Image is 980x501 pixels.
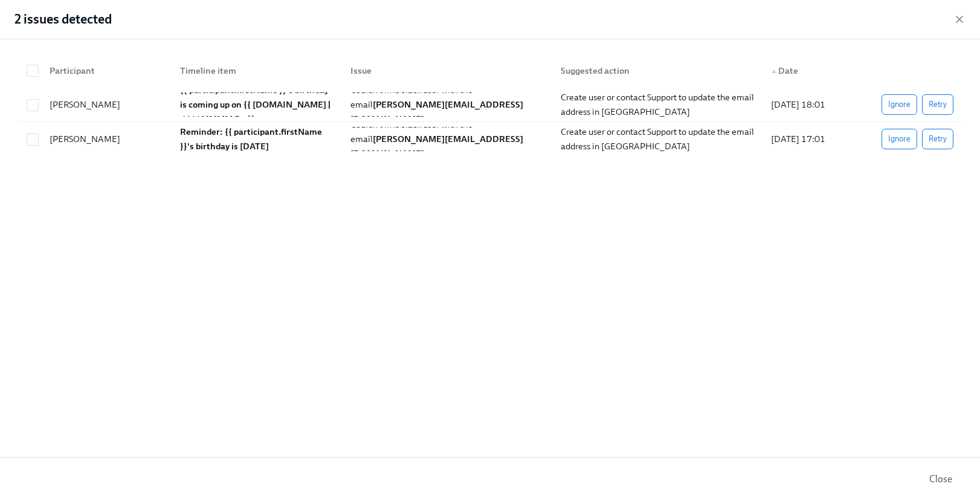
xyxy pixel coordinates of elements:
div: Timeline item [170,59,341,83]
div: Timeline item [175,63,341,78]
div: [PERSON_NAME] [45,97,170,112]
span: Couldn't find Slack user with the email [350,85,523,124]
div: ▲Date [761,59,862,83]
span: ▲ [771,68,777,74]
div: [PERSON_NAME] [45,132,170,146]
h2: 2 issues detected [15,10,112,28]
button: Retry [922,129,953,149]
span: Couldn't find Slack user with the email [350,119,523,159]
button: Retry [922,94,953,115]
span: Close [929,473,952,485]
span: Ignore [888,133,911,145]
div: Issue [346,63,551,78]
span: Retry [929,133,947,145]
div: Issue [341,59,551,83]
span: Retry [929,99,947,111]
div: [DATE] 17:01 [766,132,862,146]
div: Participant [45,63,170,78]
div: [DATE] 18:01 [766,97,862,112]
div: [PERSON_NAME]Reminder: {{ participant.firstName }}'s birthday is [DATE]Couldn't find Slack user w... [19,122,961,156]
span: Ignore [888,99,911,111]
strong: {{ participant.firstName }}'s birthday is coming up on {{ [DOMAIN_NAME] | dddd MMMM Do }} [180,85,332,124]
div: Suggested action [556,63,761,78]
button: Ignore [882,94,917,115]
strong: [PERSON_NAME][EMAIL_ADDRESS][DOMAIN_NAME] [350,99,523,124]
strong: [PERSON_NAME][EMAIL_ADDRESS][DOMAIN_NAME] [350,134,523,159]
div: Participant [40,59,170,83]
div: Date [766,63,862,78]
button: Ignore [882,129,917,149]
div: Suggested action [551,59,761,83]
button: Close [921,467,961,491]
div: [PERSON_NAME]{{ participant.firstName }}'s birthday is coming up on {{ [DOMAIN_NAME] | dddd MMMM ... [19,88,961,122]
